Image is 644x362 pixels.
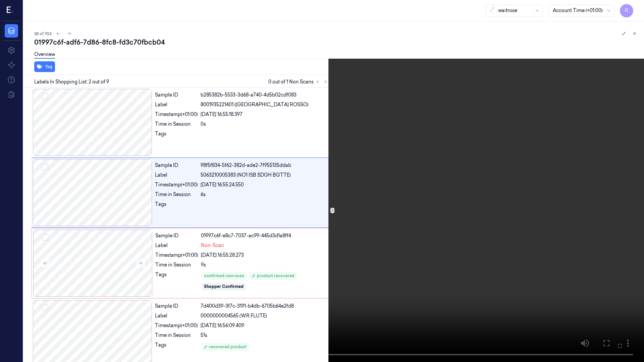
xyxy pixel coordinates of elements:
[201,252,328,259] div: [DATE] 16:55:28.273
[204,344,247,350] div: recovered product
[155,252,198,259] div: Timestamp (+01:00)
[155,332,198,339] div: Time in Session
[155,111,198,118] div: Timestamp (+01:00)
[201,181,328,188] div: [DATE] 16:55:24.550
[268,78,330,86] span: 0 out of 1 Non Scans
[201,232,328,239] div: 01997c6f-e8c7-7037-ac99-445d3d1a8ff4
[201,121,328,128] div: 0s
[201,322,328,329] div: [DATE] 16:56:09.409
[155,322,198,329] div: Timestamp (+01:00)
[42,93,48,100] button: Select row
[42,164,48,170] button: Select row
[155,121,198,128] div: Time in Session
[155,130,198,141] div: Tags
[620,4,633,17] button: R
[201,92,328,99] div: b285382b-5533-3d68-a740-4d5b02cdf083
[201,261,328,268] div: 9s
[155,201,198,212] div: Tags
[155,172,198,179] div: Label
[201,111,328,118] div: [DATE] 16:55:18.397
[201,312,267,319] span: 0000000004565 (WR FLUTE)
[155,191,198,198] div: Time in Session
[252,273,294,279] div: product recovered
[201,242,224,249] span: Non-Scan
[155,312,198,319] div: Label
[155,181,198,188] div: Timestamp (+01:00)
[201,332,328,339] div: 51s
[34,51,55,59] a: Overview
[42,234,49,241] button: Select row
[34,61,55,72] button: Tag
[155,92,198,99] div: Sample ID
[155,232,198,239] div: Sample ID
[201,101,309,108] span: 8001935221401 ([GEOGRAPHIC_DATA] ROSSO)
[155,101,198,108] div: Label
[34,38,639,47] div: 01997c6f-adf6-7d86-8fc8-fd3c70fbcb04
[155,303,198,310] div: Sample ID
[204,273,244,279] div: confirmed-non-scan
[204,284,244,290] div: Shopper Confirmed
[201,162,328,169] div: 98f5f834-5f62-382d-ade2-7f955135ddab
[34,31,52,37] span: 28 of 703
[155,261,198,268] div: Time in Session
[42,304,48,311] button: Select row
[155,271,198,291] div: Tags
[201,303,328,310] div: 7d400d39-3f7c-3191-b4db-6705b64e2fd8
[155,242,198,249] div: Label
[201,172,291,179] span: 5063210005383 (NO1 ISB SDGH BGTTE)
[155,342,198,352] div: Tags
[201,191,328,198] div: 6s
[34,78,109,85] span: Labels In Shopping List: 2 out of 9
[155,162,198,169] div: Sample ID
